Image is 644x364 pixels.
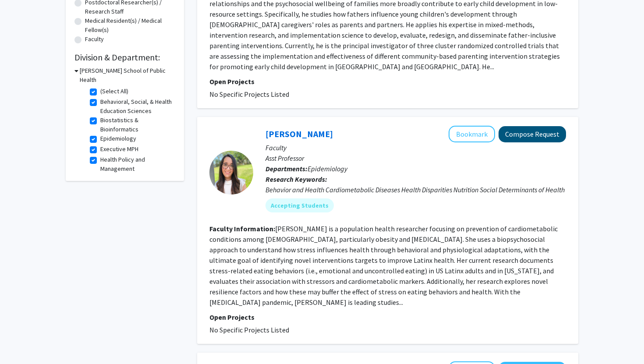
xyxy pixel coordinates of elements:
label: Faculty [85,35,104,44]
label: Medical Resident(s) / Medical Fellow(s) [85,16,175,35]
iframe: Chat [7,325,37,357]
h2: Division & Department: [74,52,175,63]
label: Biostatistics & Bioinformatics [100,116,173,134]
mat-chip: Accepting Students [265,198,334,212]
span: No Specific Projects Listed [209,325,289,334]
div: Behavior and Health Cardiometabolic Diseases Health Disparities Nutrition Social Determinants of ... [265,184,566,195]
p: Open Projects [209,76,566,87]
label: (Select All) [100,87,128,96]
span: No Specific Projects Listed [209,90,289,99]
label: Health Policy and Management [100,155,173,173]
p: Faculty [265,142,566,153]
button: Compose Request to Andrea Lopez-Cepero [499,126,566,142]
label: Executive MPH [100,145,138,154]
a: [PERSON_NAME] [265,128,333,139]
fg-read-more: [PERSON_NAME] is a population health researcher focusing on prevention of cardiometabolic conditi... [209,224,558,307]
label: Behavioral, Social, & Health Education Sciences [100,97,173,116]
label: Epidemiology [100,134,136,143]
p: Open Projects [209,312,566,322]
b: Faculty Information: [209,224,275,233]
button: Add Andrea Lopez-Cepero to Bookmarks [449,126,495,142]
b: Departments: [265,164,308,173]
b: Research Keywords: [265,175,327,184]
span: Epidemiology [308,164,347,173]
h3: [PERSON_NAME] School of Public Health [80,66,175,85]
p: Asst Professor [265,153,566,163]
